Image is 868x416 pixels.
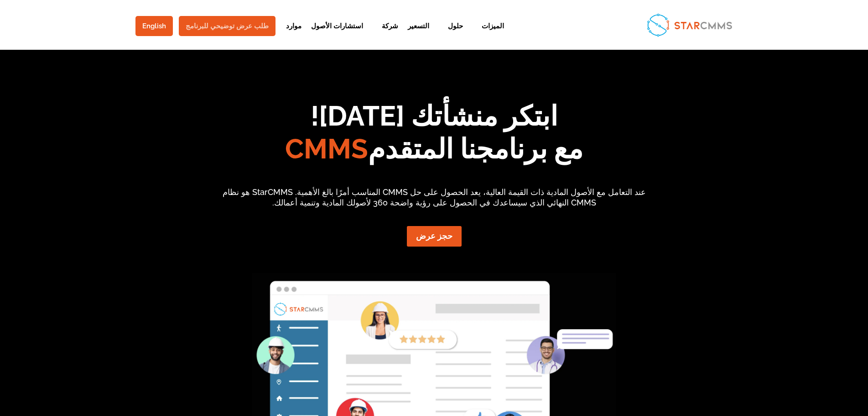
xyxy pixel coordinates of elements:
[311,23,363,45] a: استشارات الأصول
[179,16,275,36] a: طلب عرض توضيحي للبرنامج
[408,23,429,45] a: التسعير
[473,23,504,45] a: الميزات
[716,317,868,416] div: أداة الدردشة
[277,23,301,45] a: موارد
[373,23,398,45] a: شركة
[131,100,737,170] h1: ابتكر منشأتك [DATE]! مع برنامجنا المتقدم
[407,226,462,247] a: حجز عرض
[439,23,463,45] a: حلول
[716,317,868,416] iframe: Chat Widget
[643,10,736,40] img: StarCMMS
[135,16,173,36] a: English
[285,133,368,165] span: CMMS
[222,187,646,209] p: عند التعامل مع الأصول المادية ذات القيمة العالية، يعد الحصول على حل CMMS المناسب أمرًا بالغ الأهم...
